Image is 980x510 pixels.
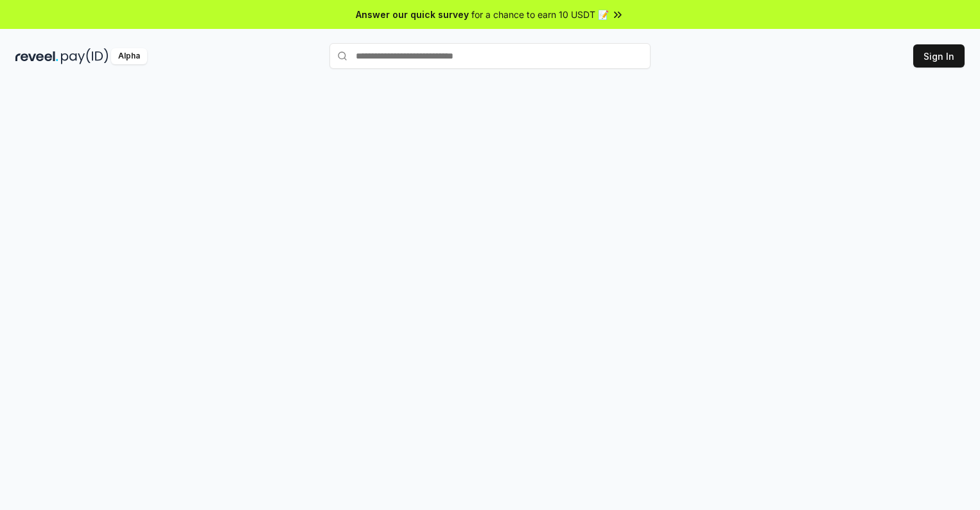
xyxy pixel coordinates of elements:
[471,8,609,21] span: for a chance to earn 10 USDT 📝
[913,44,965,68] button: Sign In
[61,48,109,64] img: pay_id
[356,8,469,21] span: Answer our quick survey
[15,48,58,64] img: reveel_dark
[111,48,147,64] div: Alpha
